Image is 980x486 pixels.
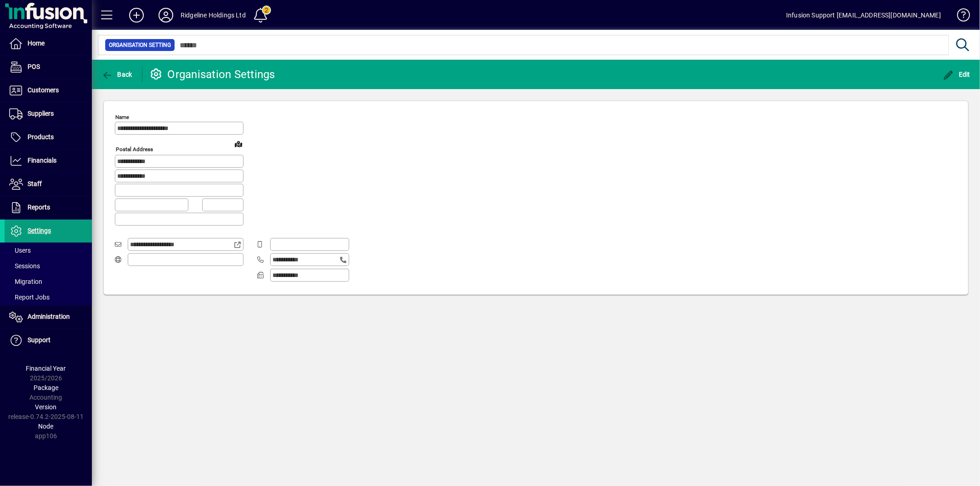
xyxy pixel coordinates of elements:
a: Products [5,126,92,149]
a: POS [5,56,92,79]
span: Administration [28,313,70,320]
a: Migration [5,274,92,289]
span: Package [34,384,58,391]
span: Financials [28,157,57,164]
span: Edit [943,71,971,78]
span: Customers [28,86,59,94]
a: Reports [5,196,92,219]
span: Staff [28,180,42,187]
div: Ridgeline Holdings Ltd [181,8,246,23]
span: Products [28,133,54,141]
span: Financial Year [26,365,66,372]
span: Settings [28,227,51,234]
button: Profile [151,7,181,23]
div: Organisation Settings [149,67,275,82]
a: Sessions [5,258,92,274]
button: Add [122,7,151,23]
div: Infusion Support [EMAIL_ADDRESS][DOMAIN_NAME] [786,8,941,23]
a: Support [5,329,92,352]
span: Version [35,403,57,411]
mat-label: Name [115,114,129,120]
span: Back [102,71,132,78]
span: Sessions [9,262,40,270]
span: Migration [9,278,42,285]
span: Users [9,247,31,254]
span: Support [28,336,51,344]
a: Administration [5,305,92,328]
button: Back [99,66,135,83]
a: Users [5,243,92,258]
span: POS [28,63,40,70]
a: View on map [231,136,246,151]
span: Home [28,40,45,47]
button: Edit [941,66,973,83]
app-page-header-button: Back [92,66,142,83]
span: Report Jobs [9,294,50,301]
a: Customers [5,79,92,102]
a: Staff [5,173,92,196]
a: Report Jobs [5,289,92,305]
span: Suppliers [28,110,54,117]
a: Suppliers [5,102,92,125]
span: Node [39,423,54,430]
a: Financials [5,149,92,172]
a: Knowledge Base [950,2,969,32]
a: Home [5,32,92,55]
span: Reports [28,203,50,211]
span: Organisation Setting [109,40,171,50]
